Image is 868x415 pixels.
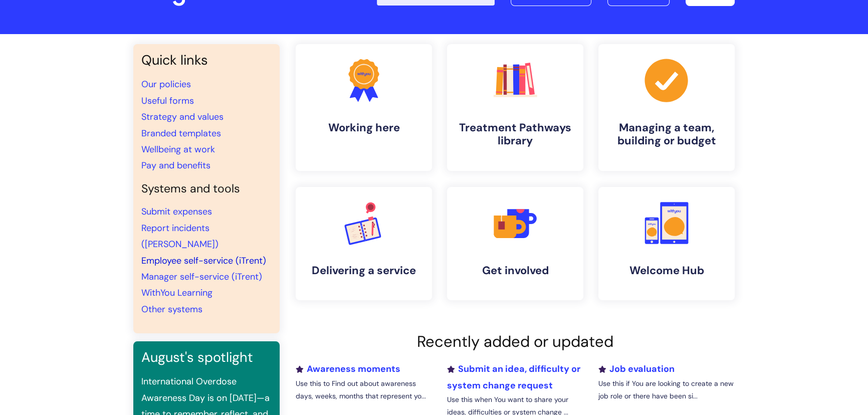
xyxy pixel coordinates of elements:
a: Pay and benefits [141,159,210,171]
a: Job evaluation [598,363,675,375]
a: Welcome Hub [598,187,735,300]
a: Our policies [141,78,191,90]
a: Submit an idea, difficulty or system change request [447,363,580,391]
a: Wellbeing at work [141,143,215,155]
h4: Working here [304,121,424,134]
a: Other systems [141,303,202,315]
a: Employee self-service (iTrent) [141,255,266,267]
a: Branded templates [141,127,221,139]
a: Managing a team, building or budget [598,44,735,171]
a: Report incidents ([PERSON_NAME]) [141,222,219,250]
h2: Recently added or updated [296,332,735,351]
h3: Quick links [141,52,272,68]
a: Strategy and values [141,111,224,123]
a: Working here [296,44,432,171]
h4: Systems and tools [141,182,272,196]
a: Delivering a service [296,187,432,300]
h4: Get involved [455,264,575,277]
h3: August's spotlight [141,349,272,365]
a: Get involved [447,187,583,300]
p: Use this if You are looking to create a new job role or there have been si... [598,377,735,402]
p: Use this to Find out about awareness days, weeks, months that represent yo... [296,377,432,402]
a: Treatment Pathways library [447,44,583,171]
a: Submit expenses [141,205,212,218]
a: Useful forms [141,95,194,107]
h4: Managing a team, building or budget [606,121,727,148]
a: Manager self-service (iTrent) [141,271,262,283]
a: Awareness moments [296,363,400,375]
a: WithYou Learning [141,287,212,299]
h4: Delivering a service [304,264,424,277]
h4: Treatment Pathways library [455,121,575,148]
h4: Welcome Hub [606,264,727,277]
